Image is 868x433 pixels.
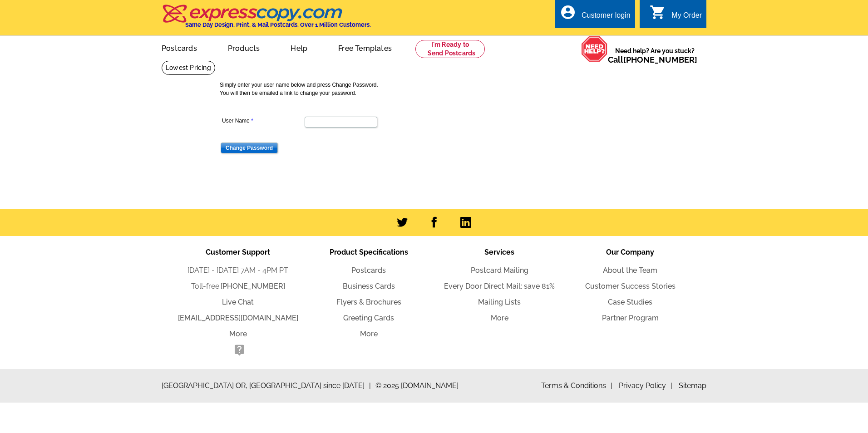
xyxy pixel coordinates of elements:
a: Postcards [147,37,212,58]
li: Toll-free: [173,281,303,292]
a: Case Studies [608,298,652,306]
a: account_circle Customer login [560,10,631,21]
i: shopping_cart [650,4,666,20]
a: More [491,314,508,322]
span: Customer Support [206,248,270,256]
input: Change Password [221,143,278,153]
span: Need help? Are you stuck? [608,46,702,64]
a: Customer Success Stories [585,282,676,290]
a: Greeting Cards [343,314,394,322]
a: Flyers & Brochures [336,298,401,306]
h4: Same Day Design, Print, & Mail Postcards. Over 1 Million Customers. [185,21,371,28]
a: About the Team [603,266,657,275]
a: Same Day Design, Print, & Mail Postcards. Over 1 Million Customers. [162,11,371,28]
a: More [360,330,378,338]
a: Help [276,37,322,58]
a: Sitemap [679,381,706,390]
a: [EMAIL_ADDRESS][DOMAIN_NAME] [178,314,298,322]
a: Live Chat [222,298,254,306]
p: Simply enter your user name below and press Change Password. You will then be emailed a link to c... [220,81,656,97]
a: Postcard Mailing [471,266,528,275]
a: Every Door Direct Mail: save 81% [444,282,555,290]
span: Product Specifications [330,248,408,256]
a: Business Cards [343,282,395,290]
a: Products [213,37,275,58]
span: © 2025 [DOMAIN_NAME] [375,380,459,391]
a: shopping_cart My Order [650,10,702,21]
li: [DATE] - [DATE] 7AM - 4PM PT [173,265,303,276]
a: [PHONE_NUMBER] [221,282,285,290]
a: Postcards [351,266,386,275]
span: Our Company [606,248,654,256]
a: [PHONE_NUMBER] [623,55,697,64]
span: Call [608,55,697,64]
a: More [229,330,247,338]
a: Terms & Conditions [541,381,612,390]
a: Mailing Lists [478,298,521,306]
span: Services [484,248,514,256]
label: User Name [222,117,304,125]
img: help [581,36,608,62]
a: Partner Program [602,314,659,322]
a: Free Templates [324,37,406,58]
i: account_circle [560,4,576,20]
span: [GEOGRAPHIC_DATA] OR, [GEOGRAPHIC_DATA] since [DATE] [162,380,371,391]
a: Privacy Policy [619,381,672,390]
div: Customer login [582,11,631,24]
div: My Order [671,11,702,24]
